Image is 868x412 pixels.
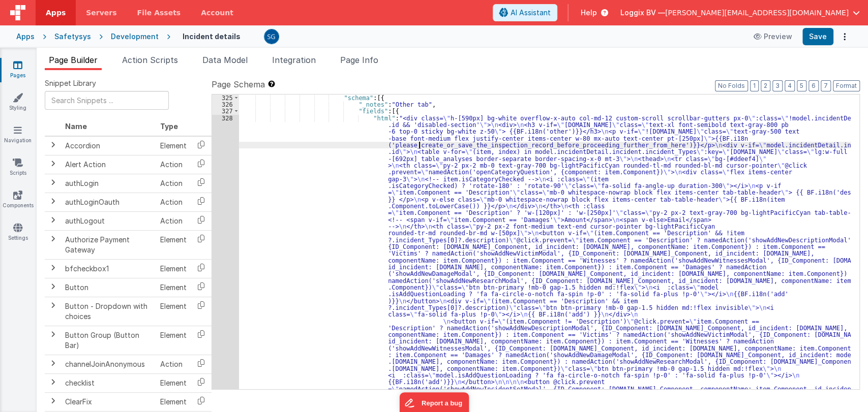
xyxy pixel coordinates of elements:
td: Element [156,136,191,155]
td: Element [156,373,191,392]
td: Button Group (Button Bar) [61,326,156,355]
button: 2 [761,80,770,91]
button: 4 [785,80,795,91]
td: Element [156,326,191,355]
span: Page Builder [49,55,98,65]
span: Page Schema [212,78,265,90]
td: Element [156,278,191,297]
td: checklist [61,373,156,392]
button: 7 [821,80,831,91]
span: Name [65,122,87,131]
td: authLogout [61,211,156,230]
button: 5 [797,80,806,91]
button: 3 [772,80,783,91]
td: Action [156,355,191,373]
td: Action [156,211,191,230]
td: Action [156,193,191,211]
span: File Assets [137,8,181,18]
td: Element [156,297,191,326]
td: ClearFix [61,392,156,411]
span: Snippet Library [45,78,96,88]
span: Page Info [340,55,378,65]
span: Apps [46,8,66,18]
button: Preview [747,28,798,45]
div: 326 [212,101,239,108]
span: Type [160,122,178,131]
h4: Incident details [183,33,241,40]
td: Action [156,155,191,174]
td: Button - Dropdown with choices [61,297,156,326]
img: 385c22c1e7ebf23f884cbf6fb2c72b80 [264,29,279,44]
span: Servers [86,8,116,18]
button: Options [837,29,852,44]
td: Alert Action [61,155,156,174]
div: Development [111,31,159,42]
span: Action Scripts [122,55,178,65]
button: 6 [809,80,819,91]
button: AI Assistant [493,4,557,21]
div: Apps [16,31,35,42]
div: Safetysys [54,31,91,42]
span: AI Assistant [511,8,551,18]
input: Search Snippets ... [45,91,169,110]
td: authLoginOauth [61,193,156,211]
span: Loggix BV — [620,8,665,18]
td: Authorize Payment Gateway [61,230,156,259]
button: 1 [750,80,759,91]
button: Format [833,80,860,91]
span: Help [581,8,597,18]
td: Element [156,259,191,278]
button: Loggix BV — [PERSON_NAME][EMAIL_ADDRESS][DOMAIN_NAME] [620,8,860,18]
td: Button [61,278,156,297]
td: Accordion [61,136,156,155]
td: Element [156,230,191,259]
div: 325 [212,94,239,101]
td: Action [156,174,191,193]
td: channelJoinAnonymous [61,355,156,373]
span: [PERSON_NAME][EMAIL_ADDRESS][DOMAIN_NAME] [665,8,849,18]
td: Element [156,392,191,411]
td: bfcheckbox1 [61,259,156,278]
button: No Folds [715,80,748,91]
span: Integration [272,55,316,65]
td: authLogin [61,174,156,193]
div: 327 [212,108,239,114]
button: Save [802,28,833,45]
span: Data Model [202,55,248,65]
